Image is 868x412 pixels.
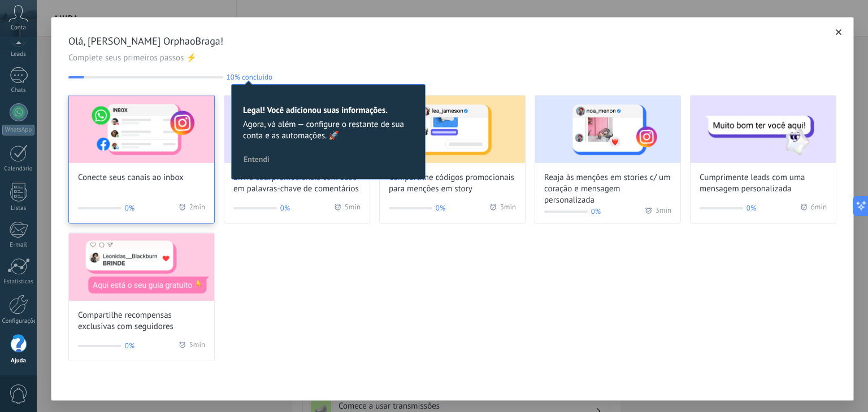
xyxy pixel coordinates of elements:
[2,278,35,286] div: Estatísticas
[238,151,275,168] button: Entendi
[2,87,35,94] div: Chats
[224,95,370,163] img: Send promo codes based on keywords in comments (Wizard onboarding modal)
[227,73,272,81] span: 10% concluído
[78,172,184,183] span: Conecte seus canais ao inbox
[189,203,205,214] span: 2 min
[544,172,671,206] span: Reaja às menções em stories c/ um coração e mensagem personalizada
[591,206,601,217] span: 0%
[2,242,35,249] div: E-mail
[691,95,836,163] img: Greet leads with a custom message (Wizard onboarding modal)
[280,203,290,214] span: 0%
[125,340,134,352] span: 0%
[2,125,34,135] div: WhatsApp
[68,52,836,64] span: Complete seus primeiros passos ⚡
[68,34,836,48] span: Olá, [PERSON_NAME] OrphaoBraga!
[2,51,35,58] div: Leads
[189,340,205,352] span: 5 min
[747,203,756,214] span: 0%
[535,95,680,163] img: React to story mentions with a heart and personalized message
[811,203,827,214] span: 6 min
[436,203,445,214] span: 0%
[500,203,516,214] span: 3 min
[69,95,214,163] img: Connect your channels to the inbox
[244,155,270,163] span: Entendi
[2,165,35,173] div: Calendário
[389,172,516,195] span: Compartilhe códigos promocionais para menções em story
[243,119,414,142] span: Agora, vá além — configure o restante de sua conta e as automações. 🚀
[69,233,214,301] img: Share exclusive rewards with followers
[380,95,525,163] img: Share promo codes for story mentions
[233,172,361,195] span: Envie cód. promocionais com base em palavras-chave de comentários
[11,24,26,32] span: Conta
[125,203,134,214] span: 0%
[243,105,414,116] h2: Legal! Você adicionou suas informações.
[2,318,35,325] div: Configurações
[700,172,827,195] span: Cumprimente leads com uma mensagem personalizada
[656,206,671,217] span: 3 min
[2,357,35,365] div: Ajuda
[2,205,35,212] div: Listas
[345,203,361,214] span: 5 min
[78,310,205,332] span: Compartilhe recompensas exclusivas com seguidores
